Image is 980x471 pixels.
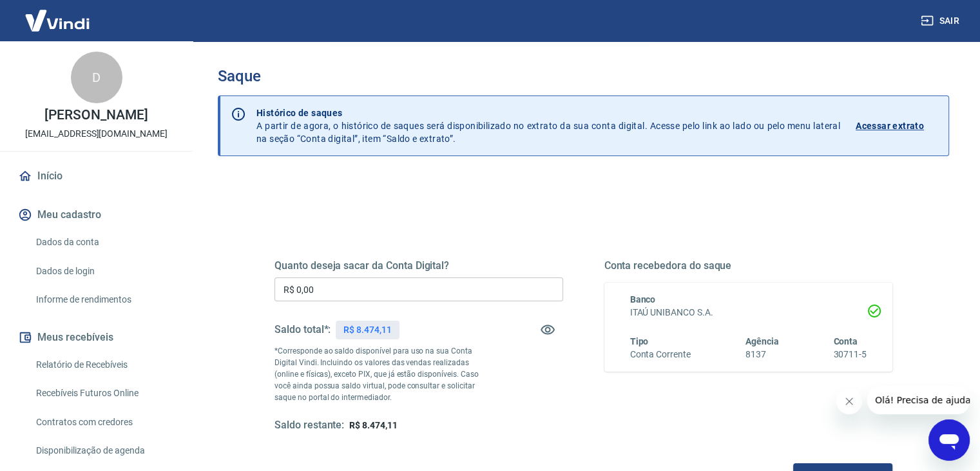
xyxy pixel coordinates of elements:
[25,127,168,141] p: [EMAIL_ADDRESS][DOMAIN_NAME]
[274,345,491,403] p: *Corresponde ao saldo disponível para uso na sua Conta Digital Vindi. Incluindo os valores das ve...
[31,437,177,464] a: Disponibilização de agenda
[630,294,656,305] span: Banco
[630,336,649,346] span: Tipo
[15,1,99,40] img: Vindi
[836,388,862,414] iframe: Fechar mensagem
[8,9,108,19] span: Olá! Precisa de ajuda?
[71,52,122,103] div: D
[31,380,177,406] a: Recebíveis Futuros Online
[604,259,893,272] h5: Conta recebedora do saque
[928,419,970,461] iframe: Botão para abrir a janela de mensagens
[630,348,691,361] h6: Conta Corrente
[256,106,840,145] p: A partir de agora, o histórico de saques será disponibilizado no extrato da sua conta digital. Ac...
[856,119,924,132] p: Acessar extrato
[31,229,177,256] a: Dados da conta
[745,336,779,346] span: Agência
[31,258,177,285] a: Dados de login
[856,106,938,145] a: Acessar extrato
[15,162,177,190] a: Início
[256,106,840,119] p: Histórico de saques
[274,419,344,432] h5: Saldo restante:
[745,348,779,361] h6: 8137
[31,286,177,313] a: Informe de rendimentos
[31,409,177,436] a: Contratos com credores
[349,420,397,430] span: R$ 8.474,11
[833,348,867,361] h6: 30711-5
[44,108,148,122] p: [PERSON_NAME]
[343,323,391,337] p: R$ 8.474,11
[274,323,331,336] h5: Saldo total*:
[274,259,563,272] h5: Quanto deseja sacar da Conta Digital?
[918,9,965,33] button: Sair
[630,306,867,319] h6: ITAÚ UNIBANCO S.A.
[15,201,177,229] button: Meu cadastro
[833,336,858,346] span: Conta
[15,323,177,352] button: Meus recebíveis
[31,352,177,378] a: Relatório de Recebíveis
[218,67,949,85] h3: Saque
[867,386,970,414] iframe: Mensagem da empresa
